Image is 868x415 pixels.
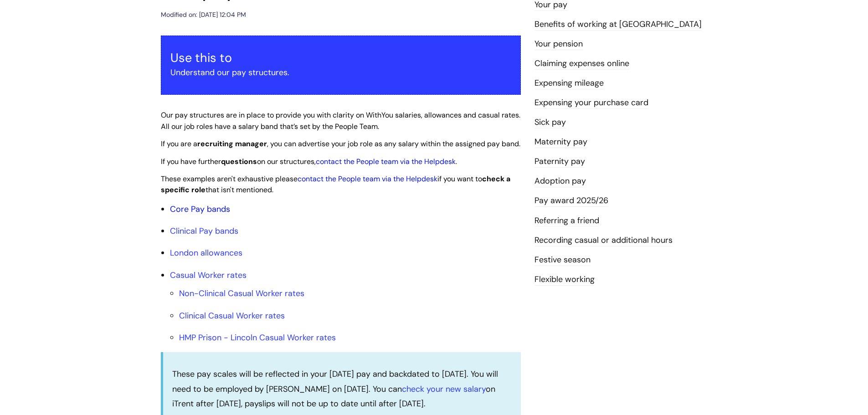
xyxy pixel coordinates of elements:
a: Core Pay bands [170,204,230,215]
a: Adoption pay [534,175,586,187]
a: HMP Prison - Lincoln Casual Worker rates [179,332,336,343]
a: Sick pay [534,117,566,128]
a: Recording casual or additional hours [534,235,673,246]
a: Paternity pay [534,156,585,168]
a: Referring a friend [534,215,599,227]
a: Non-Clinical Casual Worker rates [179,288,304,299]
a: Casual Worker rates [170,270,247,281]
a: contact the People team via the Helpdesk [298,174,437,184]
span: If you have further on our structures, . [161,157,457,166]
a: Pay award 2025/26 [534,195,608,207]
a: Benefits of working at [GEOGRAPHIC_DATA] [534,19,702,31]
a: Expensing your purchase card [534,97,648,109]
a: Clinical Pay bands [170,225,238,236]
a: London allowances [170,247,242,258]
a: Flexible working [534,274,595,286]
p: These pay scales will be reflected in your [DATE] pay and backdated to [DATE]. You will need to b... [172,367,512,411]
strong: recruiting manager [197,139,267,149]
div: Modified on: [DATE] 12:04 PM [161,9,246,20]
span: These examples aren't exhaustive please if you want to that isn't mentioned. [161,174,510,195]
h3: Use this to [170,51,511,65]
a: Claiming expenses online [534,58,629,70]
strong: questions [221,157,257,166]
a: check your new salary [402,384,486,395]
span: If you are a , you can advertise your job role as any salary within the assigned pay band. [161,139,520,149]
p: Understand our pay structures. [170,65,511,80]
a: contact the People team via the Helpdesk [316,157,456,166]
a: Maternity pay [534,136,587,148]
a: Festive season [534,254,591,266]
a: Expensing mileage [534,77,604,89]
a: Your pension [534,38,583,50]
span: Our pay structures are in place to provide you with clarity on WithYou salaries, allowances and c... [161,110,520,131]
a: Clinical Casual Worker rates [179,310,285,321]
